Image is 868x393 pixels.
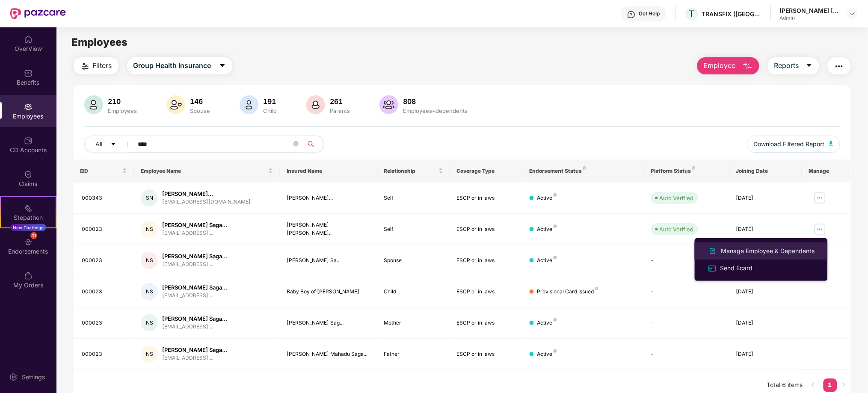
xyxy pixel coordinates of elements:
[457,194,516,202] div: ESCP or in laws
[133,60,211,71] span: Group Health Insurance
[19,373,47,381] div: Settings
[829,141,833,146] img: svg+xml;base64,PHN2ZyB4bWxucz0iaHR0cDovL3d3dy53My5vcmcvMjAwMC9zdmciIHhtbG5zOnhsaW5rPSJodHRwOi8vd3...
[82,194,127,202] div: 000343
[329,97,352,106] div: 261
[708,246,718,256] img: svg+xml;base64,PHN2ZyB4bWxucz0iaHR0cDovL3d3dy53My5vcmcvMjAwMC9zdmciIHhtbG5zOnhsaW5rPSJodHRwOi8vd3...
[402,97,470,106] div: 808
[82,350,127,358] div: 000023
[644,276,729,307] td: -
[689,9,695,19] span: T
[162,354,227,362] div: [EMAIL_ADDRESS]....
[450,160,523,183] th: Coverage Type
[107,107,139,114] div: Employees
[806,378,820,392] button: left
[537,225,557,233] div: Active
[141,221,158,238] div: NS
[384,319,443,327] div: Mother
[780,15,840,21] div: Admin
[162,252,227,260] div: [PERSON_NAME] Saga...
[82,288,127,296] div: 000023
[303,141,320,148] span: search
[329,107,352,114] div: Parents
[811,382,816,387] span: left
[554,318,557,322] img: svg+xml;base64,PHN2ZyB4bWxucz0iaHR0cDovL3d3dy53My5vcmcvMjAwMC9zdmciIHdpZHRoPSI4IiBoZWlnaHQ9IjgiIH...
[774,60,799,71] span: Reports
[837,378,851,392] li: Next Page
[10,8,66,19] img: New Pazcare Logo
[697,57,759,74] button: Employee
[96,139,103,149] span: All
[24,69,33,77] img: svg+xml;base64,PHN2ZyBpZD0iQmVuZWZpdHMiIHhtbG5zPSJodHRwOi8vd3d3LnczLm9yZy8yMDAwL3N2ZyIgd2lkdGg9Ij...
[813,191,827,205] img: manageButton
[537,350,557,358] div: Active
[162,221,227,229] div: [PERSON_NAME] Saga...
[708,264,717,273] img: svg+xml;base64,PHN2ZyB4bWxucz0iaHR0cDovL3d3dy53My5vcmcvMjAwMC9zdmciIHdpZHRoPSIxNiIgaGVpZ2h0PSIxNi...
[166,95,185,114] img: svg+xml;base64,PHN2ZyB4bWxucz0iaHR0cDovL3d3dy53My5vcmcvMjAwMC9zdmciIHhtbG5zOnhsaW5rPSJodHRwOi8vd3...
[84,95,103,114] img: svg+xml;base64,PHN2ZyB4bWxucz0iaHR0cDovL3d3dy53My5vcmcvMjAwMC9zdmciIHhtbG5zOnhsaW5rPSJodHRwOi8vd3...
[24,103,33,111] img: svg+xml;base64,PHN2ZyBpZD0iRW1wbG95ZWVzIiB4bWxucz0iaHR0cDovL3d3dy53My5vcmcvMjAwMC9zdmciIHdpZHRoPS...
[824,378,837,391] a: 1
[736,225,795,233] div: [DATE]
[262,107,279,114] div: Child
[24,170,33,179] img: svg+xml;base64,PHN2ZyBpZD0iQ2xhaW0iIHhtbG5zPSJodHRwOi8vd3d3LnczLm9yZy8yMDAwL3N2ZyIgd2lkdGg9IjIwIi...
[824,378,837,392] li: 1
[71,36,127,48] span: Employees
[80,168,121,174] span: EID
[644,339,729,370] td: -
[780,6,840,15] div: [PERSON_NAME] [PERSON_NAME]
[767,378,803,392] li: Total 6 items
[162,315,227,323] div: [PERSON_NAME] Saga...
[24,238,33,246] img: svg+xml;base64,PHN2ZyBpZD0iRW5kb3JzZW1lbnRzIiB4bWxucz0iaHR0cDovL3d3dy53My5vcmcvMjAwMC9zdmciIHdpZH...
[24,204,33,213] img: svg+xml;base64,PHN2ZyB4bWxucz0iaHR0cDovL3d3dy53My5vcmcvMjAwMC9zdmciIHdpZHRoPSIyMSIgaGVpZ2h0PSIyMC...
[24,136,33,145] img: svg+xml;base64,PHN2ZyBpZD0iQ0RfQWNjb3VudHMiIGRhdGEtbmFtZT0iQ0QgQWNjb3VudHMiIHhtbG5zPSJodHRwOi8vd3...
[537,257,557,265] div: Active
[293,141,299,146] span: close-circle
[377,160,450,183] th: Relationship
[402,107,470,114] div: Employees+dependents
[141,252,158,269] div: NS
[841,382,847,387] span: right
[651,168,723,174] div: Platform Status
[384,168,436,174] span: Relationship
[127,57,232,74] button: Group Health Insurancecaret-down
[162,229,227,237] div: [EMAIL_ADDRESS]....
[702,10,762,18] div: TRANSFIX ([GEOGRAPHIC_DATA]) PRIVATE LIMITED
[806,378,820,392] li: Previous Page
[554,225,557,228] img: svg+xml;base64,PHN2ZyB4bWxucz0iaHR0cDovL3d3dy53My5vcmcvMjAwMC9zdmciIHdpZHRoPSI4IiBoZWlnaHQ9IjgiIH...
[583,166,587,170] img: svg+xml;base64,PHN2ZyB4bWxucz0iaHR0cDovL3d3dy53My5vcmcvMjAwMC9zdmciIHdpZHRoPSI4IiBoZWlnaHQ9IjgiIH...
[287,194,370,202] div: [PERSON_NAME]...
[280,160,377,183] th: Insured Name
[595,287,598,290] img: svg+xml;base64,PHN2ZyB4bWxucz0iaHR0cDovL3d3dy53My5vcmcvMjAwMC9zdmciIHdpZHRoPSI4IiBoZWlnaHQ9IjgiIH...
[10,224,46,231] div: New Challenge
[736,288,795,296] div: [DATE]
[834,61,844,71] img: svg+xml;base64,PHN2ZyB4bWxucz0iaHR0cDovL3d3dy53My5vcmcvMjAwMC9zdmciIHdpZHRoPSIyNCIgaGVpZ2h0PSIyNC...
[9,373,18,381] img: svg+xml;base64,PHN2ZyBpZD0iU2V0dGluZy0yMHgyMCIgeG1sbnM9Imh0dHA6Ly93d3cudzMub3JnLzIwMDAvc3ZnIiB3aW...
[806,62,813,70] span: caret-down
[303,136,324,153] button: search
[262,97,279,106] div: 191
[162,292,227,300] div: [EMAIL_ADDRESS]....
[287,257,370,265] div: [PERSON_NAME] Sa...
[141,346,158,363] div: NS
[287,319,370,327] div: [PERSON_NAME] Sag...
[704,60,736,71] span: Employee
[457,288,516,296] div: ESCP or in laws
[660,194,694,202] div: Auto Verified
[729,160,802,183] th: Joining Date
[162,284,227,292] div: [PERSON_NAME] Saga...
[554,193,557,197] img: svg+xml;base64,PHN2ZyB4bWxucz0iaHR0cDovL3d3dy53My5vcmcvMjAwMC9zdmciIHdpZHRoPSI4IiBoZWlnaHQ9IjgiIH...
[457,225,516,233] div: ESCP or in laws
[457,350,516,358] div: ESCP or in laws
[84,136,136,153] button: Allcaret-down
[24,272,33,280] img: svg+xml;base64,PHN2ZyBpZD0iTXlfT3JkZXJzIiBkYXRhLW5hbWU9Ik15IE9yZGVycyIgeG1sbnM9Imh0dHA6Ly93d3cudz...
[93,60,112,71] span: Filters
[379,95,398,114] img: svg+xml;base64,PHN2ZyB4bWxucz0iaHR0cDovL3d3dy53My5vcmcvMjAwMC9zdmciIHhtbG5zOnhsaW5rPSJodHRwOi8vd3...
[644,307,729,339] td: -
[554,349,557,353] img: svg+xml;base64,PHN2ZyB4bWxucz0iaHR0cDovL3d3dy53My5vcmcvMjAwMC9zdmciIHdpZHRoPSI4IiBoZWlnaHQ9IjgiIH...
[1,213,56,222] div: Stepathon
[24,35,33,44] img: svg+xml;base64,PHN2ZyBpZD0iSG9tZSIgeG1sbnM9Imh0dHA6Ly93d3cudzMub3JnLzIwMDAvc3ZnIiB3aWR0aD0iMjAiIG...
[457,257,516,265] div: ESCP or in laws
[162,346,227,354] div: [PERSON_NAME] Saga...
[768,57,819,74] button: Reportscaret-down
[639,10,660,17] div: Get Help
